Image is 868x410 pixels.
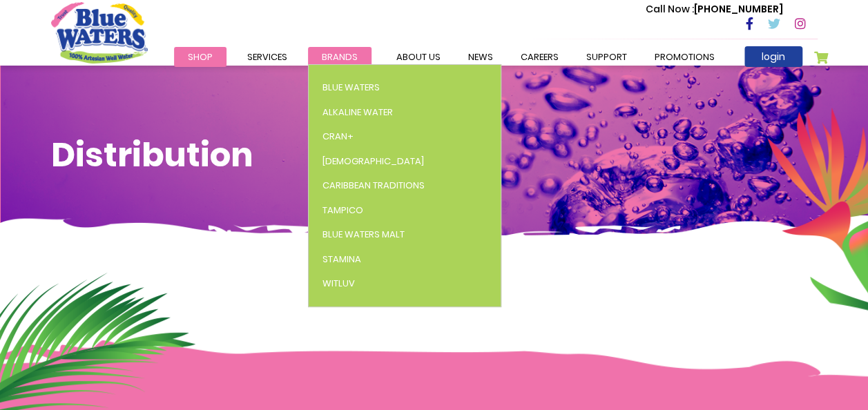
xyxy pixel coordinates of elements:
[454,47,507,67] a: News
[322,50,358,64] span: Brands
[507,47,572,67] a: careers
[322,179,425,192] span: Caribbean Traditions
[646,2,783,17] p: [PHONE_NUMBER]
[322,277,355,290] span: WitLuv
[744,46,802,67] a: login
[51,2,148,63] a: store logo
[322,81,380,94] span: Blue Waters
[322,130,354,143] span: Cran+
[322,253,361,266] span: Stamina
[646,2,694,16] span: Call Now :
[322,155,424,168] span: [DEMOGRAPHIC_DATA]
[641,47,729,67] a: Promotions
[572,47,641,67] a: support
[322,228,405,241] span: Blue Waters Malt
[247,50,287,64] span: Services
[383,47,454,67] a: about us
[322,106,393,119] span: Alkaline Water
[188,50,213,64] span: Shop
[322,204,363,217] span: Tampico
[51,135,818,175] h1: Distribution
